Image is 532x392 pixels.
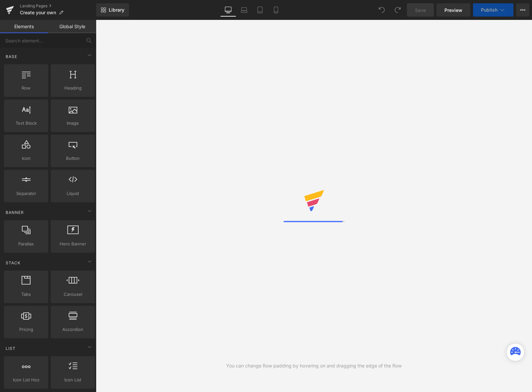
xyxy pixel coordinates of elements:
button: Publish [473,3,513,17]
span: Image [53,120,93,127]
span: Icon [6,155,46,162]
a: Tablet [252,3,268,17]
span: Publish [481,7,498,13]
button: Undo [375,3,388,17]
a: New Library [96,3,129,17]
span: Base [5,53,18,60]
button: More [516,3,529,17]
span: Row [6,85,46,92]
span: Icon List Hoz [6,376,46,383]
span: Hero Banner [53,240,93,247]
span: Liquid [53,190,93,197]
span: List [5,345,16,352]
a: Desktop [220,3,236,17]
span: Stack [5,260,21,266]
a: Global Style [48,20,96,33]
span: Library [109,7,124,13]
div: You can change Row padding by hovering on and dragging the edge of the Row [226,362,402,369]
span: Button [53,155,93,162]
span: Preview [444,7,462,14]
span: Carousel [53,291,93,298]
span: Separator [6,190,46,197]
a: Landing Pages [20,3,96,9]
a: Laptop [236,3,252,17]
span: Create your own [20,10,56,15]
a: Mobile [268,3,284,17]
span: Banner [5,209,25,216]
a: Preview [436,3,470,17]
button: Redo [391,3,404,17]
span: Pricing [6,326,46,333]
span: Text Block [6,120,46,127]
span: Accordion [53,326,93,333]
span: Tabs [6,291,46,298]
span: Save [415,7,426,14]
span: Parallax [6,240,46,247]
span: Icon List [53,376,93,383]
span: Heading [53,85,93,92]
